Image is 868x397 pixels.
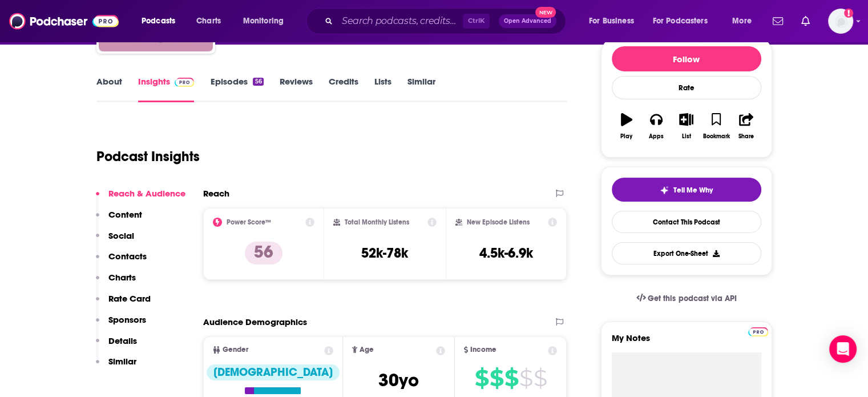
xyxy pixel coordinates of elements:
a: Similar [407,76,435,102]
span: For Podcasters [653,13,708,29]
p: Charts [108,272,136,283]
button: Share [731,106,761,147]
button: Apps [641,106,671,147]
span: $ [519,369,532,387]
span: For Business [589,13,634,29]
a: Contact This Podcast [612,211,761,233]
h3: 52k-78k [361,244,408,262]
button: Contacts [96,251,147,272]
span: $ [533,369,546,387]
button: tell me why sparkleTell Me Why [612,178,761,202]
span: Gender [223,346,248,354]
p: 56 [245,242,282,264]
img: tell me why sparkle [660,186,669,195]
button: Reach & Audience [96,188,185,209]
div: Search podcasts, credits, & more... [317,8,577,34]
button: open menu [724,12,766,30]
button: Open AdvancedNew [499,14,556,28]
input: Search podcasts, credits, & more... [337,12,463,30]
button: List [671,106,701,147]
span: New [535,7,556,18]
a: Charts [189,12,228,30]
h3: 4.5k-6.9k [479,244,533,262]
button: Sponsors [96,314,146,335]
button: open menu [134,12,190,30]
span: Podcasts [142,13,175,29]
h2: Power Score™ [227,218,271,226]
button: Show profile menu [828,9,853,34]
p: Similar [108,356,136,367]
label: My Notes [612,332,761,352]
span: Open Advanced [504,18,551,24]
div: Open Intercom Messenger [829,335,857,363]
button: open menu [645,12,724,30]
button: Export One-Sheet [612,242,761,264]
a: Episodes56 [210,76,263,102]
a: InsightsPodchaser Pro [138,76,195,102]
svg: Add a profile image [844,9,853,18]
span: Charts [196,13,221,29]
h2: Total Monthly Listens [345,218,409,226]
button: open menu [581,12,648,30]
span: $ [474,369,488,387]
span: 30 yo [378,369,419,391]
a: Lists [374,76,391,102]
button: Rate Card [96,293,151,314]
button: Follow [612,46,761,71]
p: Social [108,230,134,241]
img: User Profile [828,9,853,34]
img: Podchaser - Follow, Share and Rate Podcasts [9,10,119,32]
a: About [96,76,122,102]
img: Podchaser Pro [748,327,768,336]
h2: New Episode Listens [467,218,530,226]
a: Show notifications dropdown [797,11,814,31]
p: Content [108,209,142,220]
p: Contacts [108,251,147,262]
div: [DEMOGRAPHIC_DATA] [207,364,340,380]
button: Details [96,335,137,356]
a: Credits [329,76,358,102]
h2: Audience Demographics [203,316,307,327]
button: Social [96,230,134,251]
button: Content [96,209,142,230]
span: Ctrl K [463,14,490,29]
div: Rate [612,76,761,99]
div: Apps [649,133,664,140]
button: Bookmark [701,106,731,147]
img: Podchaser Pro [175,78,195,87]
span: Tell Me Why [673,186,713,195]
button: Similar [96,356,136,377]
div: 56 [253,78,263,86]
span: More [732,13,752,29]
a: Get this podcast via API [627,284,746,312]
a: Pro website [748,326,768,336]
p: Reach & Audience [108,188,185,199]
span: $ [489,369,503,387]
p: Details [108,335,137,346]
span: Logged in as AtriaBooks [828,9,853,34]
p: Sponsors [108,314,146,325]
span: Monitoring [243,13,284,29]
span: Age [360,346,374,354]
div: Share [738,133,754,140]
div: Bookmark [703,133,729,140]
button: Charts [96,272,136,293]
p: Rate Card [108,293,151,304]
div: List [682,133,691,140]
a: Reviews [280,76,313,102]
button: Play [612,106,641,147]
button: open menu [235,12,298,30]
a: Show notifications dropdown [768,11,788,31]
span: Get this podcast via API [648,294,736,303]
span: $ [504,369,518,387]
h2: Reach [203,188,229,199]
span: Income [470,346,496,354]
div: Play [620,133,632,140]
h1: Podcast Insights [96,148,200,165]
